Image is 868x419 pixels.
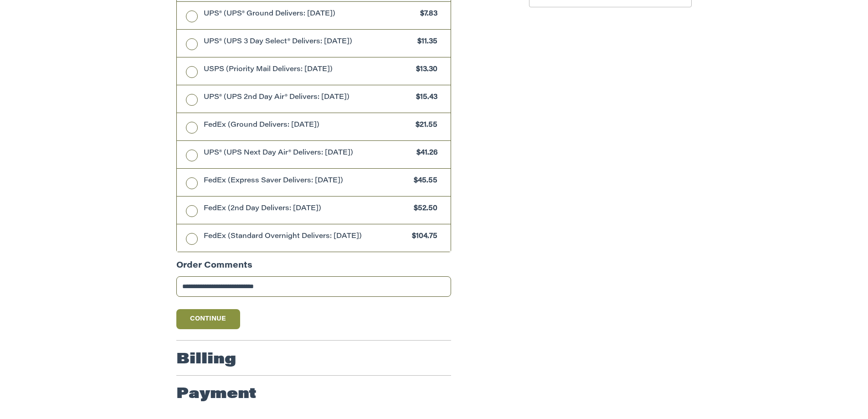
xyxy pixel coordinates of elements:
span: FedEx (Express Saver Delivers: [DATE]) [204,176,410,186]
span: $21.55 [411,120,437,131]
button: Continue [176,309,240,329]
span: $45.55 [409,176,437,186]
span: UPS® (UPS 3 Day Select® Delivers: [DATE]) [204,37,413,47]
span: $7.83 [416,9,437,20]
h2: Payment [176,385,257,403]
span: UPS® (UPS Next Day Air® Delivers: [DATE]) [204,148,412,159]
span: UPS® (UPS 2nd Day Air® Delivers: [DATE]) [204,93,412,103]
span: $15.43 [411,93,437,103]
span: FedEx (Ground Delivers: [DATE]) [204,120,411,131]
span: $13.30 [411,65,437,75]
span: $41.26 [412,148,437,159]
span: $11.35 [413,37,437,47]
span: UPS® (UPS® Ground Delivers: [DATE]) [204,9,416,20]
span: USPS (Priority Mail Delivers: [DATE]) [204,65,412,75]
h2: Billing [176,351,236,369]
span: $52.50 [409,204,437,214]
span: FedEx (2nd Day Delivers: [DATE]) [204,204,410,214]
span: $104.75 [407,232,437,242]
legend: Order Comments [176,260,252,277]
span: FedEx (Standard Overnight Delivers: [DATE]) [204,232,408,242]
